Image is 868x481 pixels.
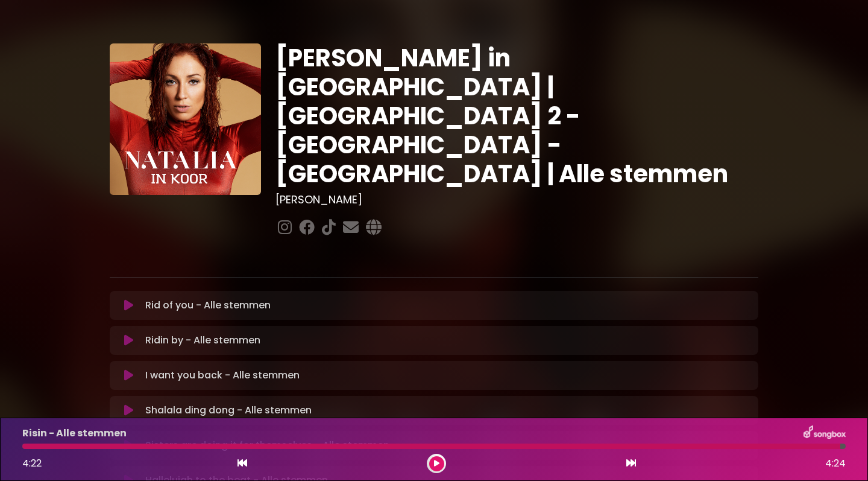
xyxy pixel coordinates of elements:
img: songbox-logo-white.png [804,425,846,441]
p: Risin - Alle stemmen [22,426,127,441]
span: 4:24 [825,456,846,471]
img: YTVS25JmS9CLUqXqkEhs [110,43,261,195]
h3: [PERSON_NAME] [275,193,758,206]
p: Rid of you - Alle stemmen [145,298,271,313]
p: Ridin by - Alle stemmen [145,333,260,348]
span: 4:22 [22,456,42,470]
p: Shalala ding dong - Alle stemmen [145,403,312,418]
p: I want you back - Alle stemmen [145,368,300,383]
h1: [PERSON_NAME] in [GEOGRAPHIC_DATA] | [GEOGRAPHIC_DATA] 2 - [GEOGRAPHIC_DATA] - [GEOGRAPHIC_DATA] ... [275,43,758,188]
